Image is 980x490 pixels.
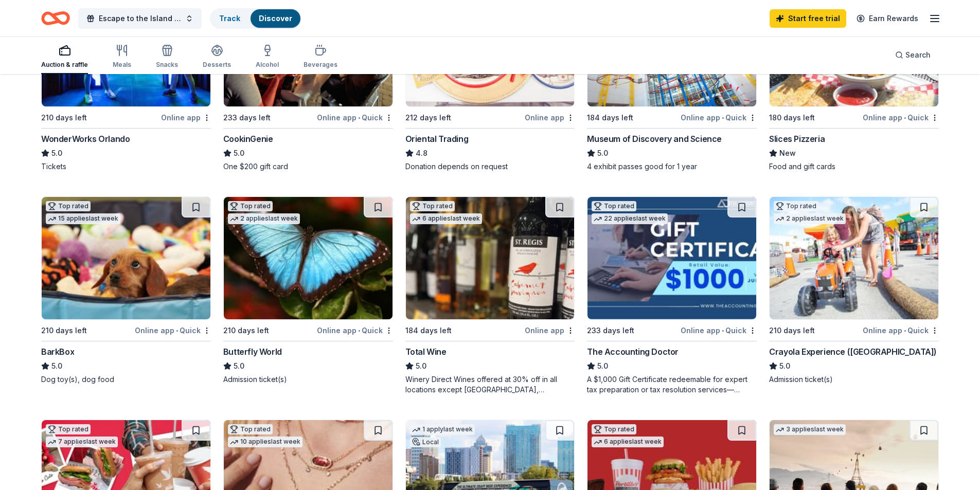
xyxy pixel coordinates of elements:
[113,40,131,74] button: Meals
[592,424,636,434] div: Top rated
[769,374,939,385] div: Admission ticket(s)
[405,112,451,124] div: 212 days left
[779,360,790,372] span: 5.0
[41,196,211,385] a: Image for BarkBoxTop rated15 applieslast week210 days leftOnline app•QuickBarkBox5.0Dog toy(s), d...
[769,346,937,358] div: Crayola Experience ([GEOGRAPHIC_DATA])
[358,326,360,335] span: •
[774,213,846,224] div: 2 applies last week
[46,213,120,224] div: 15 applies last week
[51,147,62,159] span: 5.0
[304,40,337,74] button: Beverages
[78,8,202,29] button: Escape to the Island 2026
[161,111,211,124] div: Online app
[904,326,906,335] span: •
[228,201,273,211] div: Top rated
[587,374,757,395] div: A $1,000 Gift Certificate redeemable for expert tax preparation or tax resolution services—recipi...
[770,9,846,28] a: Start free trial
[203,61,231,69] div: Desserts
[770,197,938,319] img: Image for Crayola Experience (Orlando)
[223,133,273,145] div: CookinGenie
[223,161,393,172] div: One $200 gift card
[774,201,818,211] div: Top rated
[410,213,482,224] div: 6 applies last week
[416,147,427,159] span: 4.8
[405,196,575,395] a: Image for Total WineTop rated6 applieslast week184 days leftOnline appTotal Wine5.0Winery Direct ...
[850,9,924,28] a: Earn Rewards
[416,360,426,372] span: 5.0
[223,374,393,385] div: Admission ticket(s)
[135,324,211,337] div: Online app Quick
[405,324,452,337] div: 184 days left
[358,114,360,122] span: •
[156,61,178,69] div: Snacks
[46,437,118,447] div: 7 applies last week
[587,196,757,395] a: Image for The Accounting DoctorTop rated22 applieslast week233 days leftOnline app•QuickThe Accou...
[223,196,393,385] a: Image for Butterfly WorldTop rated2 applieslast week210 days leftOnline app•QuickButterfly World5...
[769,196,939,385] a: Image for Crayola Experience (Orlando)Top rated2 applieslast week210 days leftOnline app•QuickCra...
[587,161,757,172] div: 4 exhibit passes good for 1 year
[406,197,575,319] img: Image for Total Wine
[256,61,279,69] div: Alcohol
[405,133,469,145] div: Oriental Trading
[722,326,724,335] span: •
[224,197,393,319] img: Image for Butterfly World
[769,324,815,337] div: 210 days left
[304,61,337,69] div: Beverages
[234,360,244,372] span: 5.0
[592,201,636,211] div: Top rated
[234,147,244,159] span: 5.0
[223,112,271,124] div: 233 days left
[41,40,88,74] button: Auction & raffle
[317,111,393,124] div: Online app Quick
[41,6,70,30] a: Home
[405,374,575,395] div: Winery Direct Wines offered at 30% off in all locations except [GEOGRAPHIC_DATA], [GEOGRAPHIC_DAT...
[156,40,178,74] button: Snacks
[41,161,211,172] div: Tickets
[525,111,575,124] div: Online app
[405,161,575,172] div: Donation depends on request
[722,114,724,122] span: •
[51,360,62,372] span: 5.0
[597,360,608,372] span: 5.0
[228,437,302,447] div: 10 applies last week
[681,324,757,337] div: Online app Quick
[46,424,91,434] div: Top rated
[779,147,796,159] span: New
[317,324,393,337] div: Online app Quick
[905,49,931,61] span: Search
[904,114,906,122] span: •
[587,197,756,319] img: Image for The Accounting Doctor
[863,111,939,124] div: Online app Quick
[41,133,130,145] div: WonderWorks Orlando
[587,112,633,124] div: 184 days left
[769,112,815,124] div: 180 days left
[410,201,455,211] div: Top rated
[769,133,825,145] div: Slices Pizzeria
[597,147,608,159] span: 5.0
[210,8,301,29] button: TrackDiscover
[410,424,475,435] div: 1 apply last week
[405,346,447,358] div: Total Wine
[176,326,178,335] span: •
[769,161,939,172] div: Food and gift cards
[113,61,131,69] div: Meals
[410,437,441,447] div: Local
[228,424,273,434] div: Top rated
[223,346,282,358] div: Butterfly World
[256,40,279,74] button: Alcohol
[774,424,846,435] div: 3 applies last week
[228,213,300,224] div: 2 applies last week
[223,324,269,337] div: 210 days left
[887,45,939,65] button: Search
[587,324,634,337] div: 233 days left
[592,213,668,224] div: 22 applies last week
[42,197,210,319] img: Image for BarkBox
[863,324,939,337] div: Online app Quick
[587,133,722,145] div: Museum of Discovery and Science
[99,12,181,25] span: Escape to the Island 2026
[681,111,757,124] div: Online app Quick
[41,112,87,124] div: 210 days left
[41,61,88,69] div: Auction & raffle
[41,346,74,358] div: BarkBox
[259,14,292,23] a: Discover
